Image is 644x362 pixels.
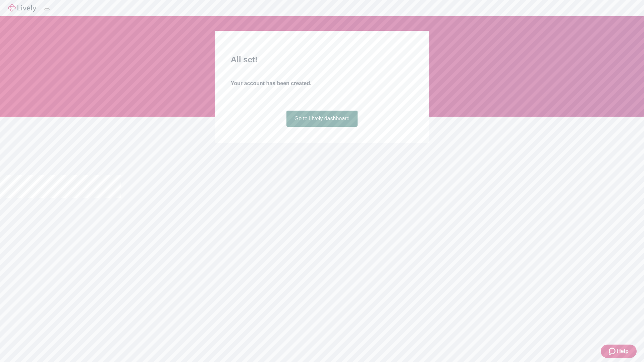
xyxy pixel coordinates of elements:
[286,111,358,127] a: Go to Lively dashboard
[231,54,413,66] h2: All set!
[617,347,629,355] span: Help
[609,347,617,355] svg: Zendesk support icon
[8,4,36,12] img: Lively
[601,345,637,358] button: Zendesk support iconHelp
[44,8,50,10] button: Log out
[231,79,413,87] h4: Your account has been created.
